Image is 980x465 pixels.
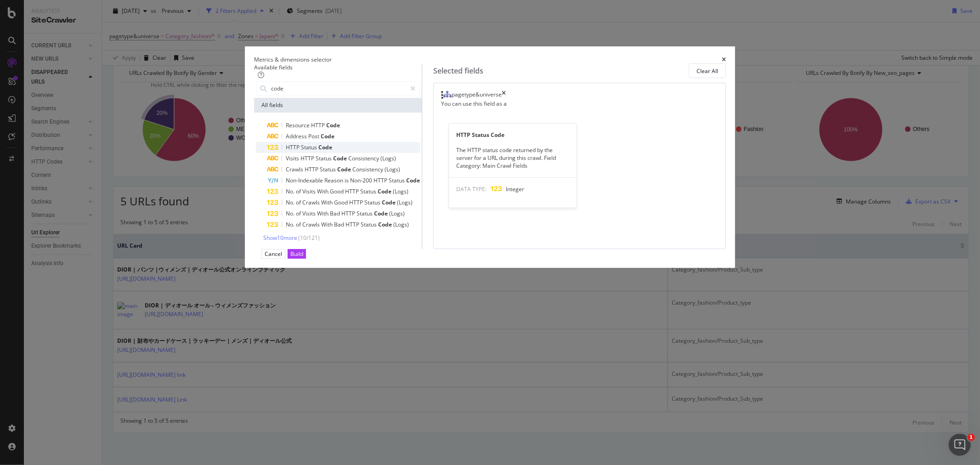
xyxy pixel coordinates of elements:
span: Visits [302,187,317,195]
span: Status [357,210,374,217]
div: Selected fields [433,66,483,76]
span: Status [316,154,333,162]
span: of [296,198,302,206]
button: Cancel [261,249,285,259]
div: times [722,56,726,63]
button: Build [288,249,306,259]
span: Visits [302,210,317,217]
span: Good [330,187,345,195]
div: times [502,91,506,100]
span: Resource [286,121,311,129]
div: Cancel [265,250,282,258]
span: Bad [330,210,341,217]
span: Status [361,221,378,228]
span: Code [374,210,389,217]
span: HTTP [374,176,389,184]
span: Code [333,154,348,162]
span: HTTP [286,143,301,151]
span: Integer [506,185,524,193]
span: Code [378,221,393,228]
div: You can use this field as a [441,100,718,108]
span: Address [286,132,308,140]
span: Crawls [286,165,305,173]
span: (Logs) [380,154,396,162]
span: HTTP [345,187,360,195]
span: No. [286,221,296,228]
input: Search by field name [270,82,406,96]
span: (Logs) [393,187,408,195]
span: Good [334,198,349,206]
span: Post [308,132,321,140]
button: Clear All [689,63,726,78]
span: No. [286,198,296,206]
div: modal [245,46,735,268]
span: Non-200 [350,176,374,184]
span: Status [320,165,337,173]
span: With [321,221,334,228]
div: Build [290,250,303,258]
span: With [317,187,330,195]
span: Consistency [348,154,380,162]
span: of [296,187,302,195]
span: ( 10 / 121 ) [298,234,320,242]
div: All fields [254,98,422,113]
span: HTTP [311,121,326,129]
span: Code [378,187,393,195]
span: is [345,176,350,184]
div: pagetype&universe [452,91,502,100]
span: DATA TYPE: [456,185,487,193]
span: Reason [324,176,345,184]
span: HTTP [305,165,320,173]
span: (Logs) [397,198,413,206]
div: Available fields [254,63,422,71]
span: Bad [334,221,346,228]
span: of [296,221,302,228]
div: Metrics & dimensions selector [254,56,332,63]
span: With [317,210,330,217]
span: Crawls [302,221,321,228]
span: No. [286,187,296,195]
span: Visits [286,154,300,162]
span: Show 10 more [263,234,297,242]
span: Non-Indexable [286,176,324,184]
span: HTTP [346,221,361,228]
span: No. [286,210,296,217]
span: Code [321,132,334,140]
span: Status [389,176,406,184]
span: Status [360,187,378,195]
div: The HTTP status code returned by the server for a URL during this crawl. Field Category: Main Cra... [449,146,577,170]
span: (Logs) [389,210,405,217]
span: Status [301,143,318,151]
span: Status [364,198,382,206]
span: Code [337,165,352,173]
div: pagetype&universetimes [441,91,718,100]
span: HTTP [349,198,364,206]
span: Code [326,121,340,129]
span: HTTP [341,210,357,217]
span: With [321,198,334,206]
iframe: Intercom live chat [949,434,971,456]
div: Clear All [697,67,718,75]
span: Crawls [302,198,321,206]
span: Code [406,176,420,184]
span: 1 [968,434,975,441]
span: (Logs) [393,221,409,228]
div: HTTP Status Code [449,131,577,139]
span: HTTP [300,154,316,162]
span: (Logs) [385,165,400,173]
span: Code [318,143,332,151]
span: of [296,210,302,217]
span: Code [382,198,397,206]
span: Consistency [352,165,385,173]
